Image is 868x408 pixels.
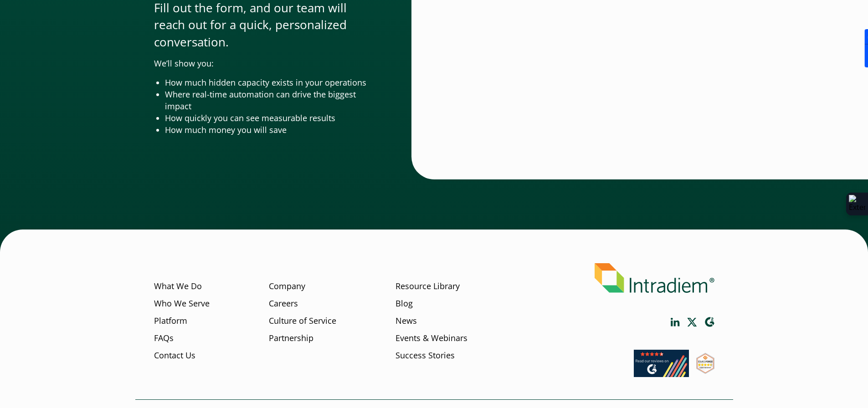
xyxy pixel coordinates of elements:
a: Platform [154,315,187,327]
a: Blog [395,298,413,310]
a: Careers [269,298,298,310]
li: How quickly you can see measurable results [165,112,375,124]
li: How much hidden capacity exists in your operations [165,77,375,89]
img: SourceForge User Reviews [696,353,714,374]
a: Link opens in a new window [696,365,714,376]
a: Partnership [269,332,313,344]
a: Who We Serve [154,298,210,310]
a: Culture of Service [269,315,336,327]
a: FAQs [154,332,174,344]
img: Read our reviews on G2 [634,350,689,377]
li: Where real-time automation can drive the biggest impact [165,89,375,112]
a: News [395,315,417,327]
img: Intradiem [595,263,714,293]
a: Link opens in a new window [687,318,697,326]
a: Link opens in a new window [704,317,714,327]
a: Contact Us [154,350,195,362]
a: What We Do [154,280,202,292]
a: Resource Library [395,280,460,292]
a: Link opens in a new window [671,318,680,326]
a: Events & Webinars [395,332,467,344]
a: Success Stories [395,350,455,362]
li: How much money you will save [165,124,375,136]
img: Extension Icon [849,195,865,213]
p: We’ll show you: [154,58,375,70]
a: Company [269,280,305,292]
a: Link opens in a new window [634,368,689,379]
